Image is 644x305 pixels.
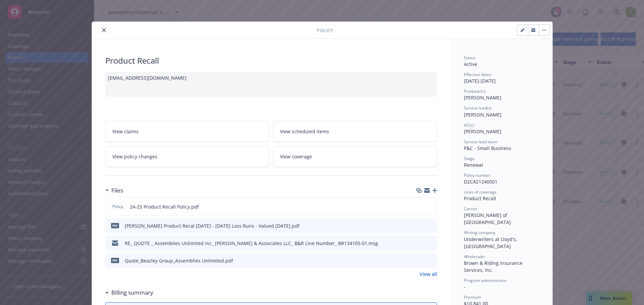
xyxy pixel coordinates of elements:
[418,240,423,247] button: download file
[100,26,108,34] button: close
[112,153,157,160] span: View policy changes
[428,257,434,264] button: preview file
[417,203,423,210] button: download file
[464,162,483,168] span: Renewal
[464,72,491,77] span: Effective dates
[111,223,119,228] span: pdf
[105,146,269,167] a: View policy changes
[464,72,539,84] div: [DATE] - [DATE]
[111,258,119,263] span: pdf
[464,111,501,118] span: [PERSON_NAME]
[464,139,497,145] span: Service lead team
[464,88,486,94] span: Producer(s)
[105,288,153,297] div: Billing summary
[317,27,333,34] span: Policy
[418,257,423,264] button: download file
[418,222,423,229] button: download file
[280,153,312,160] span: View coverage
[105,121,269,142] a: View claims
[125,240,378,247] div: RE_ QUOTE _ Assemblies Unlimited Inc_ [PERSON_NAME] & Associates LLC_ B&R Line Number_ BR134105-0...
[105,55,437,66] div: Product Recall
[273,146,437,167] a: View coverage
[464,172,490,178] span: Policy number
[464,105,491,111] span: Service lead(s)
[111,204,124,210] span: Policy
[273,121,437,142] a: View scheduled items
[111,288,153,297] h3: Billing summary
[428,203,434,210] button: preview file
[464,254,485,259] span: Wholesaler
[464,260,524,273] span: Brown & Riding Insurance Services, Inc.
[428,240,434,247] button: preview file
[464,61,477,67] span: Active
[112,128,139,135] span: View claims
[464,156,475,161] span: Stage
[125,257,233,264] div: Quote_Beazley Group_Assemblies Unlimited.pdf
[464,122,474,128] span: AC(s)
[428,222,434,229] button: preview file
[464,206,477,212] span: Carrier
[464,94,501,101] span: [PERSON_NAME]
[280,128,329,135] span: View scheduled items
[464,189,497,195] span: Lines of coverage
[464,178,497,185] span: D2CA21240501
[464,278,507,283] span: Program administrator
[464,212,511,225] span: [PERSON_NAME] of [GEOGRAPHIC_DATA]
[464,55,476,61] span: Status
[464,236,519,249] span: Underwriters at Lloyd's, [GEOGRAPHIC_DATA]
[111,186,123,195] h3: Files
[464,294,481,300] span: Premium
[130,203,199,210] span: 24-25 Product Recall Policy.pdf
[464,284,466,290] span: -
[464,128,501,135] span: [PERSON_NAME]
[105,186,123,195] div: Files
[105,72,437,97] div: [EMAIL_ADDRESS][DOMAIN_NAME]
[464,230,495,235] span: Writing company
[125,222,300,229] div: [PERSON_NAME] Product Recal [DATE] - [DATE] Loss Runs - Valued [DATE].pdf
[464,145,511,151] span: P&C - Small Business
[464,195,539,202] div: Product Recall
[420,271,437,278] a: View all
